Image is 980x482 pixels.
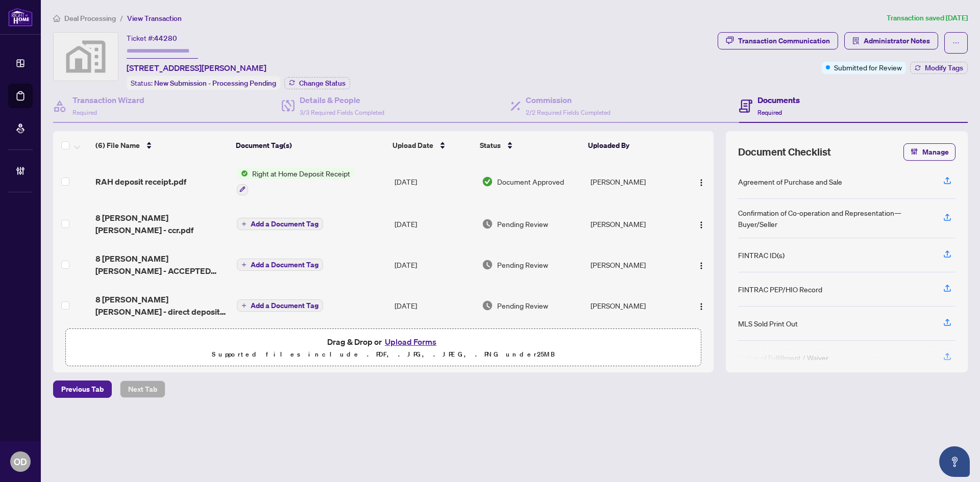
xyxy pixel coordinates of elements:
span: Document Approved [497,176,564,187]
img: Logo [697,302,705,311]
td: [PERSON_NAME] [586,160,682,204]
span: home [53,15,60,22]
th: Status [476,131,584,160]
span: Drag & Drop or [327,335,439,348]
img: Document Status [482,218,493,230]
div: Status: [127,76,280,90]
img: Document Status [482,259,493,270]
div: Transaction Communication [738,33,830,49]
span: Change Status [299,80,346,87]
span: Pending Review [497,259,548,270]
th: Uploaded By [584,131,680,160]
article: Transaction saved [DATE] [887,12,968,24]
h4: Transaction Wizard [72,94,144,106]
button: Add a Document Tag [237,258,323,271]
span: RAH deposit receipt.pdf [95,175,186,188]
li: / [120,12,123,24]
span: (6) File Name [95,140,140,151]
button: Logo [693,173,709,190]
div: Ticket #: [127,32,177,44]
img: Document Status [482,300,493,311]
span: Add a Document Tag [251,261,318,268]
span: View Transaction [127,14,182,23]
span: Status [480,140,501,151]
div: FINTRAC PEP/HIO Record [738,284,822,295]
td: [DATE] [390,204,478,244]
div: FINTRAC ID(s) [738,249,785,261]
span: 8 [PERSON_NAME] [PERSON_NAME] - ACCEPTED COND APS.pdf [95,252,228,277]
button: Status IconRight at Home Deposit Receipt [237,168,354,195]
img: svg%3e [54,33,118,81]
button: Add a Document Tag [237,299,323,312]
span: ellipsis [952,39,960,46]
button: Transaction Communication [718,32,838,49]
h4: Documents [757,94,800,106]
span: [STREET_ADDRESS][PERSON_NAME] [127,62,266,74]
span: 3/3 Required Fields Completed [300,109,384,116]
button: Upload Forms [382,335,439,348]
button: Logo [693,297,709,314]
img: Document Status [482,176,493,187]
span: plus [241,262,247,267]
td: [DATE] [390,244,478,285]
span: Add a Document Tag [251,302,318,309]
img: logo [8,8,33,27]
span: Upload Date [393,140,433,151]
th: Upload Date [388,131,475,160]
img: Status Icon [237,168,248,179]
img: Logo [697,221,705,229]
button: Change Status [284,77,350,89]
span: Previous Tab [61,381,104,397]
span: 8 [PERSON_NAME] [PERSON_NAME] - direct deposit receipt 2.jpeg [95,293,228,318]
button: Logo [693,257,709,273]
button: Modify Tags [910,62,968,74]
div: Agreement of Purchase and Sale [738,176,842,187]
span: plus [241,221,247,226]
td: [DATE] [390,160,478,204]
span: Add a Document Tag [251,220,318,227]
span: 8 [PERSON_NAME] [PERSON_NAME] - ccr.pdf [95,212,228,236]
button: Logo [693,216,709,232]
img: Logo [697,179,705,187]
th: Document Tag(s) [232,131,388,160]
span: Modify Tags [925,64,963,71]
span: OD [14,454,27,469]
span: Required [72,109,97,116]
button: Administrator Notes [844,32,938,49]
button: Manage [903,143,955,161]
div: MLS Sold Print Out [738,318,798,329]
span: Required [757,109,782,116]
button: Add a Document Tag [237,217,323,231]
span: 2/2 Required Fields Completed [526,109,610,116]
img: Logo [697,262,705,270]
span: Submitted for Review [834,62,902,73]
p: Supported files include .PDF, .JPG, .JPEG, .PNG under 25 MB [72,348,695,361]
span: Pending Review [497,218,548,230]
button: Open asap [939,446,970,477]
td: [DATE] [390,285,478,326]
span: Drag & Drop orUpload FormsSupported files include .PDF, .JPG, .JPEG, .PNG under25MB [66,329,701,367]
td: [PERSON_NAME] [586,285,682,326]
td: [PERSON_NAME] [586,204,682,244]
span: Administrator Notes [864,33,930,49]
td: [PERSON_NAME] [586,244,682,285]
span: Deal Processing [64,14,116,23]
span: 44280 [154,34,177,43]
button: Add a Document Tag [237,299,323,312]
button: Next Tab [120,380,165,398]
span: Pending Review [497,300,548,311]
span: solution [852,37,860,44]
button: Add a Document Tag [237,259,323,271]
span: plus [241,303,247,308]
span: Right at Home Deposit Receipt [248,168,354,179]
button: Previous Tab [53,380,112,398]
span: New Submission - Processing Pending [154,79,276,88]
div: Confirmation of Co-operation and Representation—Buyer/Seller [738,207,931,230]
th: (6) File Name [91,131,232,160]
span: Manage [922,144,949,160]
h4: Commission [526,94,610,106]
h4: Details & People [300,94,384,106]
span: Document Checklist [738,145,831,159]
button: Add a Document Tag [237,218,323,230]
